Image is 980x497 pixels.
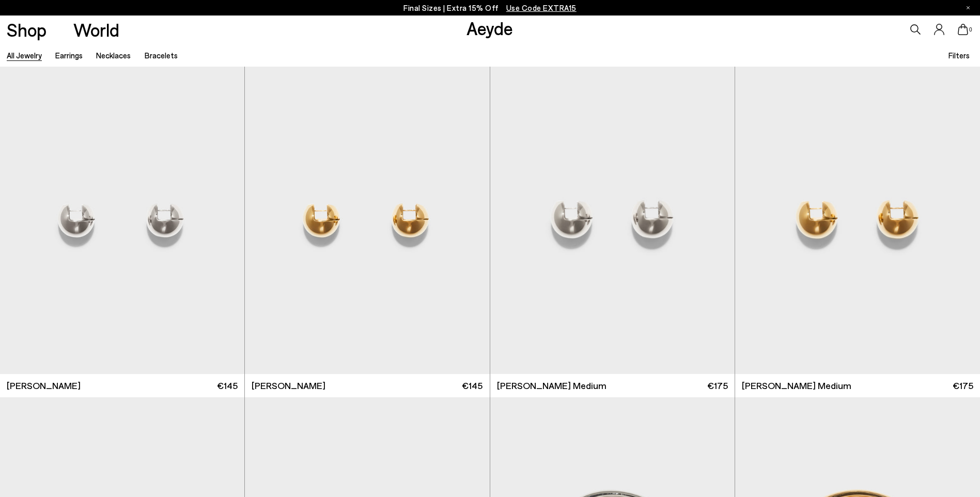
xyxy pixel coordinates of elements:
span: €145 [217,379,238,392]
span: 0 [968,27,973,33]
a: All Jewelry [7,51,42,60]
a: [PERSON_NAME] Medium €175 [735,374,980,397]
a: 4 / 4 1 / 4 2 / 4 3 / 4 4 / 4 1 / 4 Next slide Previous slide [735,67,980,374]
span: [PERSON_NAME] [252,379,325,392]
div: 2 / 4 [735,67,979,374]
span: €175 [707,379,728,392]
a: Earrings [55,51,83,60]
a: World [73,21,119,39]
div: 1 / 4 [735,67,980,374]
a: Shop [7,21,46,39]
img: Alice Medium Palladium-Plated Earrings [735,67,979,374]
img: Alice Small 18kt Gold-Plated Earrings [245,67,489,374]
a: [PERSON_NAME] Medium €175 [490,374,735,397]
a: [PERSON_NAME] €145 [245,374,489,397]
a: 0 [958,24,968,35]
div: 1 / 4 [490,67,735,374]
span: [PERSON_NAME] Medium [497,379,606,392]
span: [PERSON_NAME] Medium [742,379,851,392]
span: €145 [462,379,483,392]
img: Alice Medium 18kt Gold-Plated Earrings [735,67,980,374]
a: Bracelets [145,51,178,60]
span: €175 [953,379,973,392]
span: Filters [948,51,970,60]
a: Aeyde [466,17,513,39]
img: Alice Medium Palladium-Plated Earrings [490,67,735,374]
a: Necklaces [96,51,131,60]
span: [PERSON_NAME] [7,379,81,392]
span: Navigate to /collections/ss25-final-sizes [506,3,577,12]
a: 4 / 4 1 / 4 2 / 4 3 / 4 4 / 4 1 / 4 Next slide Previous slide [490,67,735,374]
p: Final Sizes | Extra 15% Off [403,2,577,14]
